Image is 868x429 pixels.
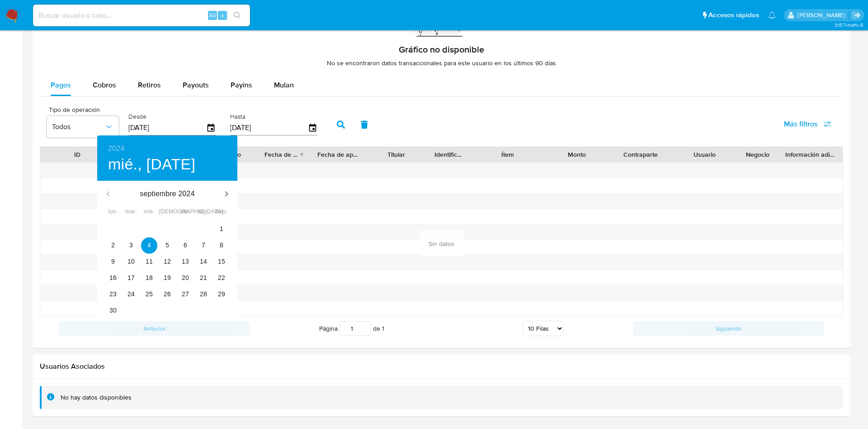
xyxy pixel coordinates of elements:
p: 28 [200,289,207,299]
button: 16 [105,270,121,286]
button: 30 [105,303,121,319]
button: 8 [213,237,230,254]
span: lun. [105,207,121,217]
p: 16 [109,273,117,282]
button: 29 [213,286,230,303]
p: 5 [165,241,169,250]
p: 21 [200,273,207,282]
p: 24 [127,289,135,299]
p: 13 [182,257,189,266]
button: 14 [195,254,212,270]
p: 1 [220,224,223,233]
p: 20 [182,273,189,282]
p: 4 [147,241,151,250]
p: 18 [146,273,153,282]
p: septiembre 2024 [119,188,216,199]
p: 30 [109,306,117,315]
button: 22 [213,270,230,286]
button: 13 [177,254,193,270]
p: 15 [218,257,225,266]
span: mar. [123,207,139,217]
button: 6 [177,237,193,254]
button: 7 [195,237,212,254]
p: 23 [109,289,117,299]
p: 11 [146,257,153,266]
p: 22 [218,273,225,282]
span: dom. [213,207,230,217]
button: 2024 [108,142,124,155]
button: 9 [105,254,121,270]
p: 17 [127,273,135,282]
span: sáb. [195,207,212,217]
p: 7 [202,241,205,250]
button: 3 [123,237,139,254]
button: 2 [105,237,121,254]
button: 24 [123,286,139,303]
button: 19 [159,270,175,286]
p: 14 [200,257,207,266]
button: 17 [123,270,139,286]
p: 9 [111,257,115,266]
span: vie. [177,207,193,217]
button: 5 [159,237,175,254]
button: 23 [105,286,121,303]
button: 1 [213,221,230,237]
p: 6 [184,241,187,250]
button: 20 [177,270,193,286]
p: 29 [218,289,225,299]
button: 18 [141,270,157,286]
button: mié., [DATE] [108,155,195,174]
button: 27 [177,286,193,303]
button: 25 [141,286,157,303]
button: 15 [213,254,230,270]
p: 25 [146,289,153,299]
button: 10 [123,254,139,270]
button: 21 [195,270,212,286]
p: 10 [127,257,135,266]
button: 12 [159,254,175,270]
button: 26 [159,286,175,303]
p: 12 [164,257,171,266]
p: 26 [164,289,171,299]
p: 3 [129,241,133,250]
p: 8 [220,241,223,250]
p: 2 [111,241,115,250]
span: [DEMOGRAPHIC_DATA]. [159,207,175,217]
button: 28 [195,286,212,303]
button: 11 [141,254,157,270]
span: mié. [141,207,157,217]
button: 4 [141,237,157,254]
p: 19 [164,273,171,282]
p: 27 [182,289,189,299]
